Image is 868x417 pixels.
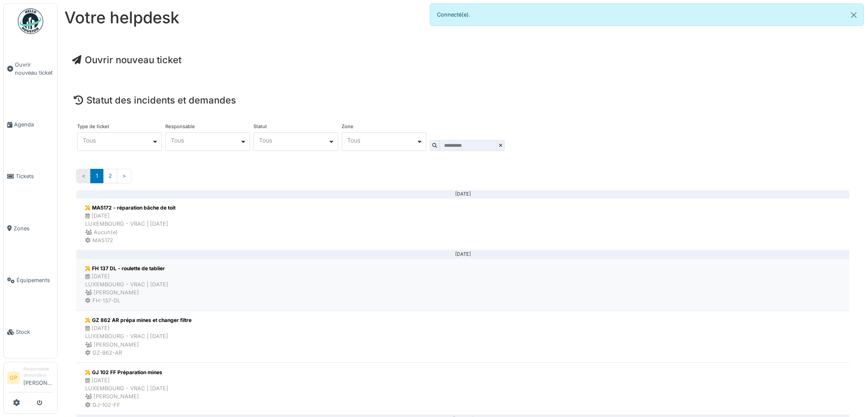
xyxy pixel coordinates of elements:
[171,138,240,143] div: Tous
[844,4,863,26] button: Close
[85,349,192,357] div: GZ-862-AR
[85,324,192,349] div: [DATE] LUXEMBOURG - VRAC | [DATE] [PERSON_NAME]
[77,124,109,129] label: Type de ticket
[74,95,852,106] h4: Statut des incidents et demandes
[85,401,168,409] div: GJ-102-FF
[76,198,849,250] a: MA5172 - réparation bâche de toit [DATE]LUXEMBOURG - VRAC | [DATE] Aucun(e) MA5172
[16,328,54,336] span: Stock
[4,39,57,98] a: Ouvrir nouveau ticket
[7,366,54,392] a: GP Responsable demandeur[PERSON_NAME]
[14,224,54,232] span: Zones
[16,172,54,180] span: Tickets
[4,306,57,358] a: Stock
[342,124,353,129] label: Zone
[7,372,20,384] li: GP
[76,169,849,190] nav: Pages
[17,276,54,284] span: Équipements
[85,236,175,244] div: MA5172
[85,272,168,297] div: [DATE] LUXEMBOURG - VRAC | [DATE] [PERSON_NAME]
[253,124,267,129] label: Statut
[90,169,103,183] a: 1
[85,265,168,272] div: FH 137 DL - roulette de tablier
[165,124,195,129] label: Responsable
[4,98,57,150] a: Agenda
[85,204,175,212] div: MA5172 - réparation bâche de toit
[83,138,152,143] div: Tous
[430,3,864,26] div: Connecté(e).
[85,369,168,376] div: GJ 102 FF Préparation mines
[4,151,57,202] a: Tickets
[4,202,57,254] a: Zones
[85,316,192,324] div: GZ 862 AR prépa mines et changer filtre
[4,254,57,306] a: Équipements
[85,297,168,305] div: FH-137-DL
[14,120,54,129] span: Agenda
[347,138,416,143] div: Tous
[103,169,117,183] a: 2
[72,54,181,65] a: Ouvrir nouveau ticket
[76,363,849,415] a: GJ 102 FF Préparation mines [DATE]LUXEMBOURG - VRAC | [DATE] [PERSON_NAME] GJ-102-FF
[83,254,843,255] div: [DATE]
[259,138,328,143] div: Tous
[23,366,54,379] div: Responsable demandeur
[15,61,54,77] span: Ouvrir nouveau ticket
[76,259,849,311] a: FH 137 DL - roulette de tablier [DATE]LUXEMBOURG - VRAC | [DATE] [PERSON_NAME] FH-137-DL
[85,376,168,401] div: [DATE] LUXEMBOURG - VRAC | [DATE] [PERSON_NAME]
[117,169,131,183] a: Suivant
[23,366,54,390] li: [PERSON_NAME]
[76,311,849,363] a: GZ 862 AR prépa mines et changer filtre [DATE]LUXEMBOURG - VRAC | [DATE] [PERSON_NAME] GZ-862-AR
[85,212,175,236] div: [DATE] LUXEMBOURG - VRAC | [DATE] Aucun(e)
[83,194,843,195] div: [DATE]
[18,8,43,34] img: Badge_color-CXgf-gQk.svg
